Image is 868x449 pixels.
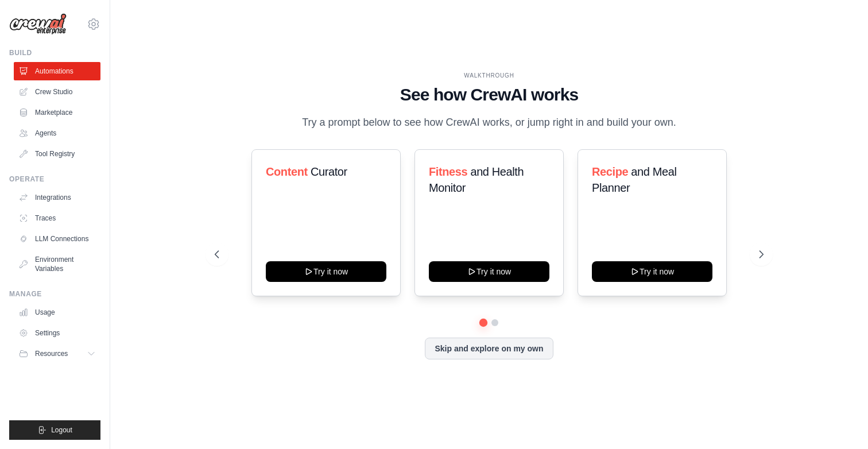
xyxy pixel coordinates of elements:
span: and Meal Planner [592,165,676,194]
div: Build [9,48,100,57]
button: Resources [14,345,100,363]
span: Recipe [592,165,628,178]
button: Logout [9,420,100,440]
div: WALKTHROUGH [215,71,764,80]
a: Marketplace [14,103,100,122]
span: Logout [51,425,72,435]
p: Try a prompt below to see how CrewAI works, or jump right in and build your own. [296,114,682,131]
a: Agents [14,124,100,142]
span: Curator [311,165,347,178]
a: Environment Variables [14,250,100,278]
img: Logo [9,13,67,35]
a: Traces [14,209,100,227]
a: Tool Registry [14,145,100,163]
a: LLM Connections [14,230,100,248]
button: Try it now [266,261,386,282]
button: Skip and explore on my own [425,338,553,359]
button: Try it now [429,261,549,282]
a: Crew Studio [14,83,100,101]
div: Operate [9,175,100,184]
div: Manage [9,289,100,299]
h1: See how CrewAI works [215,84,764,105]
span: Resources [35,349,68,358]
button: Try it now [592,261,712,282]
a: Automations [14,62,100,80]
span: and Health Monitor [429,165,524,194]
a: Settings [14,324,100,342]
a: Integrations [14,188,100,207]
a: Usage [14,303,100,322]
iframe: Chat Widget [811,394,868,449]
span: Content [266,165,308,178]
span: Fitness [429,165,467,178]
